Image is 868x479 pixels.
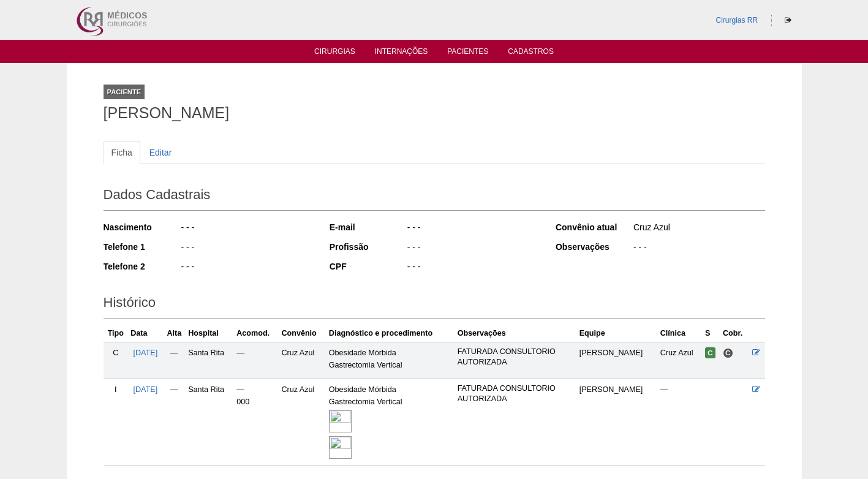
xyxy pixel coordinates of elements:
td: — 000 [234,379,279,466]
th: Convênio [279,325,326,342]
h1: [PERSON_NAME] [104,105,765,121]
td: Santa Rita [186,342,234,379]
div: Nascimento [104,221,180,233]
div: - - - [180,221,313,236]
div: - - - [632,241,765,256]
a: Pacientes [447,47,488,59]
th: Clínica [658,325,703,342]
a: Cirurgias RR [715,16,758,25]
a: Cirurgias [314,47,355,59]
div: - - - [180,241,313,256]
td: — [658,379,703,466]
td: Obesidade Mórbida Gastrectomia Vertical [326,342,455,379]
div: - - - [406,241,539,256]
div: Telefone 1 [104,241,180,253]
th: Hospital [186,325,234,342]
th: Alta [163,325,186,342]
div: I [106,383,126,396]
td: Cruz Azul [658,342,703,379]
span: Confirmada [705,347,715,358]
a: [DATE] [134,385,158,394]
td: [PERSON_NAME] [577,379,658,466]
a: Cadastros [508,47,554,59]
th: Observações [455,325,577,342]
div: Convênio atual [556,221,632,233]
div: CPF [330,260,406,273]
div: Cruz Azul [632,221,765,236]
i: Sair [785,17,791,24]
div: - - - [180,260,313,276]
h2: Dados Cadastrais [104,183,765,211]
td: Santa Rita [186,379,234,466]
div: C [106,347,126,359]
a: Internações [375,47,428,59]
th: Tipo [104,325,129,342]
a: Ficha [104,141,140,164]
td: Cruz Azul [279,379,326,466]
th: S [703,325,720,342]
td: — [234,342,279,379]
a: [DATE] [134,349,158,357]
th: Cobr. [720,325,750,342]
div: Profissão [330,241,406,253]
td: — [163,342,186,379]
div: - - - [406,260,539,276]
a: Editar [142,141,180,164]
td: [PERSON_NAME] [577,342,658,379]
td: — [163,379,186,466]
div: Paciente [104,85,145,99]
div: Telefone 2 [104,260,180,273]
div: E-mail [330,221,406,233]
p: FATURADA CONSULTORIO AUTORIZADA [458,347,575,368]
h2: Histórico [104,290,765,319]
span: Consultório [723,348,733,358]
td: Cruz Azul [279,342,326,379]
th: Equipe [577,325,658,342]
th: Diagnóstico e procedimento [326,325,455,342]
p: FATURADA CONSULTORIO AUTORIZADA [458,383,575,404]
th: Acomod. [234,325,279,342]
div: Observações [556,241,632,253]
td: Obesidade Mórbida Gastrectomia Vertical [326,379,455,466]
th: Data [128,325,162,342]
div: - - - [406,221,539,236]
